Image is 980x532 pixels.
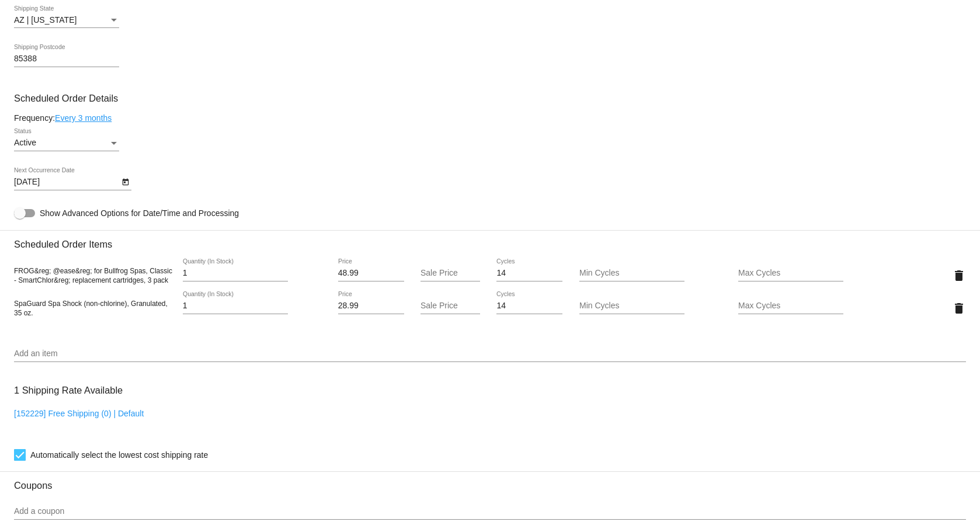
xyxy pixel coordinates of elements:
input: Cycles [496,269,562,278]
div: Frequency: [14,113,966,123]
input: Sale Price [421,301,480,311]
a: [152229] Free Shipping (0) | Default [14,409,144,418]
span: Show Advanced Options for Date/Time and Processing [40,207,239,219]
input: Min Cycles [579,269,684,278]
mat-select: Status [14,138,119,148]
span: AZ | [US_STATE] [14,15,77,25]
span: Automatically select the lowest cost shipping rate [30,448,208,462]
input: Sale Price [421,269,480,278]
input: Min Cycles [579,301,684,311]
span: Active [14,138,36,147]
input: Max Cycles [738,269,843,278]
h3: Coupons [14,471,966,491]
h3: Scheduled Order Details [14,93,966,104]
span: SpaGuard Spa Shock (non-chlorine), Granulated, 35 oz. [14,300,168,317]
mat-icon: delete [952,301,966,315]
input: Quantity (In Stock) [183,301,288,311]
input: Next Occurrence Date [14,178,119,187]
h3: Scheduled Order Items [14,230,966,250]
h3: 1 Shipping Rate Available [14,378,123,403]
mat-select: Shipping State [14,16,119,25]
input: Max Cycles [738,301,843,311]
mat-icon: delete [952,269,966,283]
input: Quantity (In Stock) [183,269,288,278]
a: Every 3 months [55,113,112,123]
input: Cycles [496,301,562,311]
input: Shipping Postcode [14,54,119,64]
input: Price [338,301,404,311]
input: Add a coupon [14,507,966,516]
span: FROG&reg; @ease&reg; for Bullfrog Spas, Classic - SmartChlor&reg; replacement cartridges, 3 pack [14,267,172,284]
button: Open calendar [119,175,131,187]
input: Price [338,269,404,278]
input: Add an item [14,349,966,359]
